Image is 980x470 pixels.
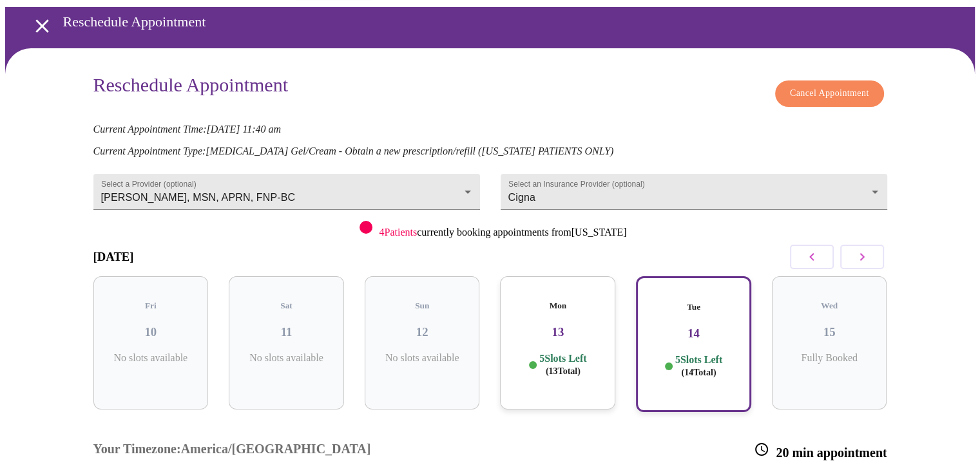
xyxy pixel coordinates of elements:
h5: Wed [782,301,877,311]
h5: Tue [648,302,740,312]
div: [PERSON_NAME], MSN, APRN, FNP-BC [93,174,480,210]
em: Current Appointment Time: [DATE] 11:40 am [93,124,282,135]
h3: [DATE] [93,250,134,264]
span: Cancel Appointment [790,86,869,102]
div: Cigna [501,174,887,210]
h3: 20 min appointment [754,442,887,460]
span: ( 14 Total) [681,368,716,377]
h5: Mon [510,301,605,311]
h3: 14 [648,326,740,341]
h5: Fri [104,301,198,311]
h3: 11 [239,325,334,339]
h3: 12 [375,325,470,339]
span: ( 13 Total) [546,366,581,376]
em: Current Appointment Type: [MEDICAL_DATA] Gel/Cream - Obtain a new prescription/refill ([US_STATE]... [93,146,614,156]
h3: 13 [510,325,605,339]
h3: 15 [782,325,877,339]
button: open drawer [23,7,61,45]
span: 4 Patients [379,227,417,238]
h3: 10 [104,325,198,339]
h5: Sun [375,301,470,311]
button: Cancel Appointment [775,80,884,107]
p: currently booking appointments from [US_STATE] [379,227,626,238]
p: 5 Slots Left [675,353,722,379]
h5: Sat [239,301,334,311]
p: Fully Booked [782,352,877,364]
h3: Reschedule Appointment [63,14,908,30]
p: No slots available [375,352,470,364]
p: No slots available [239,352,334,364]
p: No slots available [104,352,198,364]
h3: Your Timezone: America/[GEOGRAPHIC_DATA] [93,442,371,460]
h3: Reschedule Appointment [93,74,288,100]
p: 5 Slots Left [539,352,586,377]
